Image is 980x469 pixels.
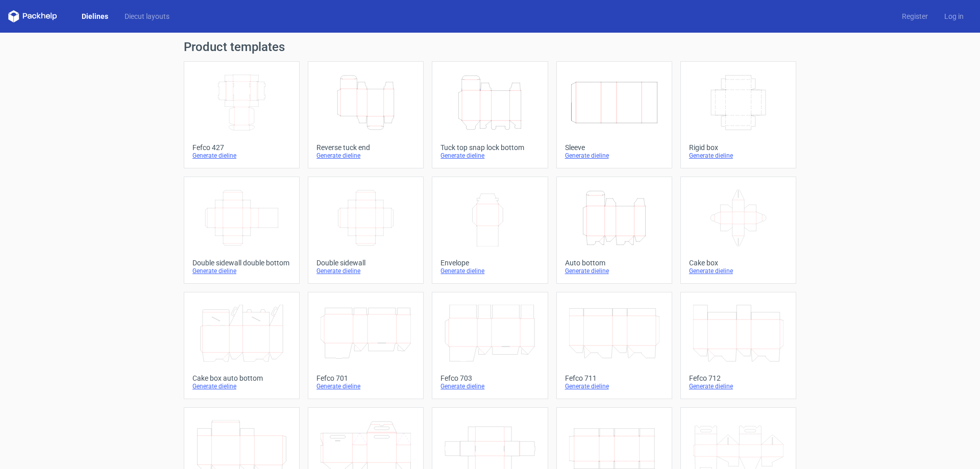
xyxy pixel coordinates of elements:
[316,143,415,152] div: Reverse tuck end
[432,61,548,168] a: Tuck top snap lock bottomGenerate dieline
[680,177,796,284] a: Cake boxGenerate dieline
[192,267,291,275] div: Generate dieline
[440,259,539,267] div: Envelope
[440,374,539,382] div: Fefco 703
[192,259,291,267] div: Double sidewall double bottom
[192,382,291,390] div: Generate dieline
[565,374,664,382] div: Fefco 711
[440,152,539,160] div: Generate dieline
[556,177,672,284] a: Auto bottomGenerate dieline
[689,267,788,275] div: Generate dieline
[432,177,548,284] a: EnvelopeGenerate dieline
[192,143,291,152] div: Fefco 427
[565,259,664,267] div: Auto bottom
[316,382,415,390] div: Generate dieline
[680,61,796,168] a: Rigid boxGenerate dieline
[680,292,796,399] a: Fefco 712Generate dieline
[689,259,788,267] div: Cake box
[689,374,788,382] div: Fefco 712
[440,143,539,152] div: Tuck top snap lock bottom
[73,11,116,21] a: Dielines
[184,61,300,168] a: Fefco 427Generate dieline
[936,11,972,21] a: Log in
[316,259,415,267] div: Double sidewall
[565,152,664,160] div: Generate dieline
[689,382,788,390] div: Generate dieline
[116,11,178,21] a: Diecut layouts
[192,152,291,160] div: Generate dieline
[565,143,664,152] div: Sleeve
[432,292,548,399] a: Fefco 703Generate dieline
[565,382,664,390] div: Generate dieline
[184,41,796,53] h1: Product templates
[184,292,300,399] a: Cake box auto bottomGenerate dieline
[689,143,788,152] div: Rigid box
[308,61,424,168] a: Reverse tuck endGenerate dieline
[192,374,291,382] div: Cake box auto bottom
[308,177,424,284] a: Double sidewallGenerate dieline
[316,374,415,382] div: Fefco 701
[308,292,424,399] a: Fefco 701Generate dieline
[316,267,415,275] div: Generate dieline
[894,11,936,21] a: Register
[556,292,672,399] a: Fefco 711Generate dieline
[565,267,664,275] div: Generate dieline
[440,267,539,275] div: Generate dieline
[316,152,415,160] div: Generate dieline
[184,177,300,284] a: Double sidewall double bottomGenerate dieline
[440,382,539,390] div: Generate dieline
[556,61,672,168] a: SleeveGenerate dieline
[689,152,788,160] div: Generate dieline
